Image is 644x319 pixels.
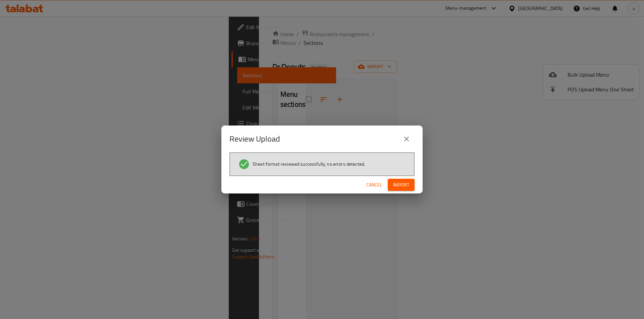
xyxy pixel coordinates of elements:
[253,161,365,167] span: Sheet format reviewed successfully, no errors detected.
[229,134,280,144] h2: Review Upload
[398,131,415,147] button: close
[388,179,415,191] button: Import
[364,179,385,191] button: Cancel
[393,181,409,189] span: Import
[366,181,382,189] span: Cancel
